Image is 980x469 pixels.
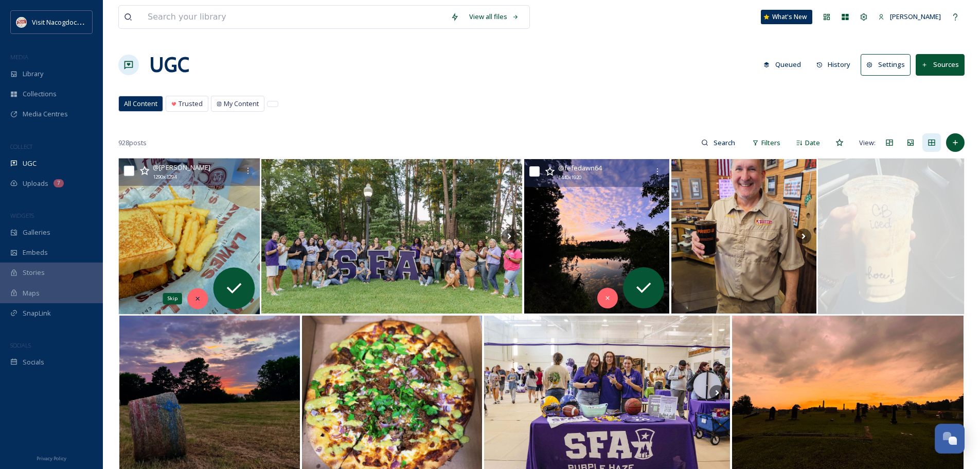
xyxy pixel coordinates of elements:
img: images%20%281%29.jpeg [16,17,27,27]
span: UGC [23,159,37,168]
span: View: [859,138,876,148]
img: Layne’s chicken is great, but Canes sauce is better. Had a feeling, so went ahead and bought cane... [119,159,260,315]
span: Visit Nacogdoches [32,17,88,27]
span: SnapLink [23,308,51,318]
span: Stories [23,268,45,277]
span: SOCIALS [10,341,31,349]
span: @ [PERSON_NAME] [153,163,210,172]
span: 1290 x 1794 [153,173,176,181]
span: Filters [761,138,780,148]
a: View all files [464,7,524,27]
span: My Content [224,99,259,109]
span: Collections [23,89,57,99]
span: 1440 x 1920 [558,174,581,181]
span: Privacy Policy [37,455,66,462]
span: MEDIA [10,53,28,61]
div: Skip [163,293,182,305]
a: [PERSON_NAME] [873,7,946,27]
span: COLLECT [10,143,32,150]
a: UGC [149,49,189,80]
span: All Content [124,99,157,109]
img: . When you make a decision and a commitment to do something good for yourself, it is like droppin... [524,159,669,314]
a: History [811,55,861,75]
a: Privacy Policy [37,451,66,464]
a: What's New [761,10,812,24]
input: Search your library [142,6,446,28]
img: ☕🥛 MACHO MILK IS BACK! 🥛☕ Start your fall with a smooth sip of bold coffee and creamy stout goodn... [671,159,816,314]
button: History [811,55,856,75]
img: Today was a day!! Java Jack's Coffee House came to the rescue!! This crème brûlée latte (please e... [818,159,964,315]
span: Maps [23,288,40,298]
a: Queued [758,55,811,75]
button: Settings [861,54,911,75]
span: Socials [23,357,44,367]
span: Galleries [23,228,50,237]
span: Trusted [179,99,203,109]
span: Uploads [23,179,48,188]
span: Media Centres [23,109,68,119]
span: Library [23,69,43,79]
span: [PERSON_NAME] [890,12,941,21]
button: Sources [916,54,965,75]
span: @ fefedawn64 [558,163,602,172]
div: 7 [54,179,64,187]
input: Search [708,132,742,153]
span: Embeds [23,248,48,257]
span: 928 posts [118,138,147,148]
span: Date [805,138,820,148]
a: Settings [861,54,916,75]
button: Queued [758,55,806,75]
span: WIDGETS [10,212,34,219]
button: Open Chat [935,424,965,454]
img: #LumberjackOrientation with a cherry on top! 🍦🍒✨ SFASU_President and Kristi Weaver hosted our ama... [261,159,522,314]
